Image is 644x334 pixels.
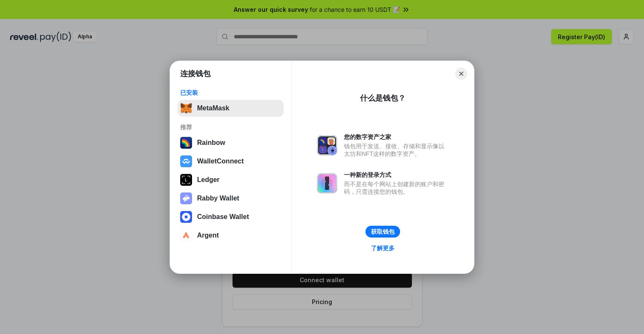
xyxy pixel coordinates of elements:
button: Argent [178,227,284,244]
img: svg+xml,%3Csvg%20width%3D%22120%22%20height%3D%22120%22%20viewBox%3D%220%200%20120%20120%22%20fil... [180,137,192,149]
div: 而不是在每个网站上创建新的账户和密码，只需连接您的钱包。 [344,180,449,195]
div: 一种新的登录方式 [344,171,449,179]
img: svg+xml,%3Csvg%20width%3D%2228%22%20height%3D%2228%22%20viewBox%3D%220%200%2028%2028%22%20fill%3D... [180,155,192,167]
button: MetaMask [178,100,284,117]
div: 什么是钱包？ [360,93,406,103]
img: svg+xml,%3Csvg%20xmlns%3D%22http%3A%2F%2Fwww.w3.org%2F2000%2Fsvg%22%20width%3D%2228%22%20height%3... [180,174,192,186]
img: svg+xml,%3Csvg%20xmlns%3D%22http%3A%2F%2Fwww.w3.org%2F2000%2Fsvg%22%20fill%3D%22none%22%20viewBox... [317,173,337,193]
div: Ledger [197,176,219,184]
img: svg+xml,%3Csvg%20width%3D%2228%22%20height%3D%2228%22%20viewBox%3D%220%200%2028%2028%22%20fill%3D... [180,211,192,223]
img: svg+xml,%3Csvg%20fill%3D%22none%22%20height%3D%2233%22%20viewBox%3D%220%200%2035%2033%22%20width%... [180,102,192,114]
img: svg+xml,%3Csvg%20xmlns%3D%22http%3A%2F%2Fwww.w3.org%2F2000%2Fsvg%22%20fill%3D%22none%22%20viewBox... [180,192,192,204]
a: 了解更多 [366,243,400,254]
button: Close [455,68,467,80]
div: MetaMask [197,104,229,112]
button: 获取钱包 [365,226,400,238]
div: 您的数字资产之家 [344,133,449,141]
div: Coinbase Wallet [197,213,249,221]
div: 钱包用于发送、接收、存储和显示像以太坊和NFT这样的数字资产。 [344,142,449,158]
div: 推荐 [180,123,281,131]
div: WalletConnect [197,158,244,165]
button: WalletConnect [178,153,284,170]
h1: 连接钱包 [180,69,211,79]
div: 了解更多 [371,244,395,252]
button: Coinbase Wallet [178,208,284,225]
button: Rainbow [178,134,284,151]
div: 获取钱包 [371,228,395,235]
div: Rabby Wallet [197,195,239,202]
img: svg+xml,%3Csvg%20width%3D%2228%22%20height%3D%2228%22%20viewBox%3D%220%200%2028%2028%22%20fill%3D... [180,230,192,241]
img: svg+xml,%3Csvg%20xmlns%3D%22http%3A%2F%2Fwww.w3.org%2F2000%2Fsvg%22%20fill%3D%22none%22%20viewBox... [317,135,337,155]
div: 已安装 [180,89,281,96]
button: Ledger [178,171,284,188]
button: Rabby Wallet [178,190,284,207]
div: Argent [197,232,219,239]
div: Rainbow [197,139,225,147]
